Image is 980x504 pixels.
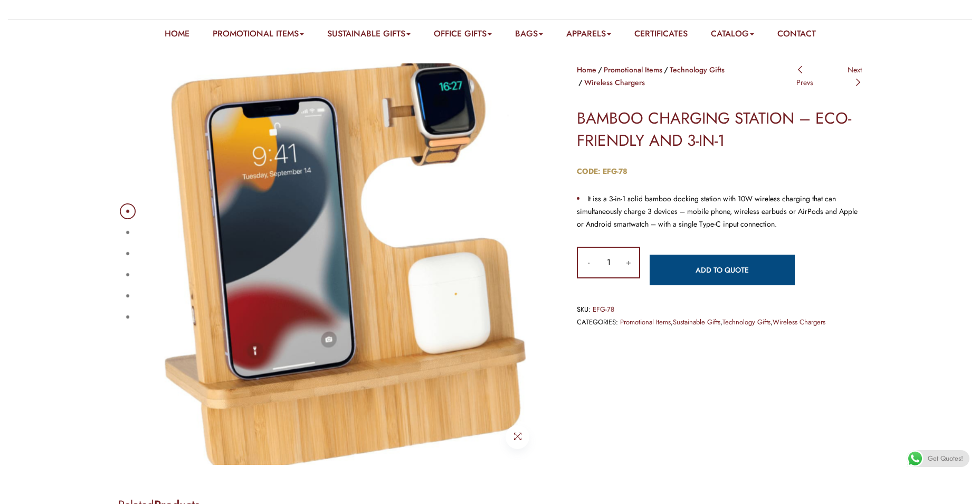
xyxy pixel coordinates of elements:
button: 3 of 6 [126,252,129,255]
button: 2 of 6 [126,231,129,234]
span: It iss a 3-in-1 solid bamboo docking station with 10W wireless charging that can simultaneously c... [577,193,858,229]
a: Sustainable Gifts [327,27,411,44]
a: Office Gifts [434,27,492,44]
a: Promotional Items [604,64,662,75]
span: SKU: [577,304,591,314]
span: Categories: [577,317,618,327]
button: 6 of 6 [126,315,129,319]
a: Next [848,64,862,88]
a: Wireless Chargers [584,77,645,88]
span: Next [848,64,862,75]
a: Promotional Items [620,317,671,327]
a: Prevs [796,64,813,88]
img: ECF-78-sustainable-coverage-6 [145,63,546,465]
a: Certificates [634,27,688,44]
input: Product quantity [599,248,618,277]
span: Prevs [796,77,813,88]
a: Technology Gifts [722,317,770,327]
span: EFG-78 [593,304,614,314]
a: Technology Gifts [670,64,725,75]
a: Apparels [566,27,611,44]
h1: BAMBOO CHARGING STATION – ECO-FRIENDLY AND 3-IN-1 [577,107,862,152]
a: Home [577,64,596,75]
a: Wireless Chargers [773,317,825,327]
a: Promotional Items [213,27,304,44]
a: Add to quote [650,255,795,285]
button: 5 of 6 [126,294,129,297]
button: 4 of 6 [126,273,129,276]
a: Contact [777,27,816,44]
a: Catalog [711,27,754,44]
a: Bags [515,27,543,44]
span: , , , [577,316,862,328]
a: Home [165,27,189,44]
nav: Posts [796,63,862,89]
input: + [618,248,639,277]
input: - [578,248,599,277]
span: Get Quotes! [928,450,963,467]
a: Sustainable Gifts [673,317,720,327]
button: 1 of 6 [126,210,129,213]
strong: CODE: EFG-78 [577,166,627,176]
